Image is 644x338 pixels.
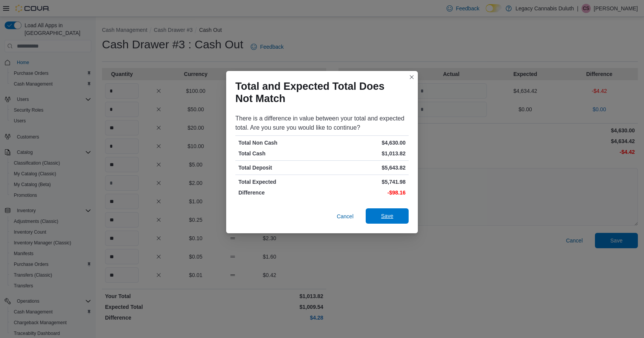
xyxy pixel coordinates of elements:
p: Total Non Cash [238,139,320,147]
h1: Total and Expected Total Does Not Match [235,80,402,105]
button: Closes this modal window [407,73,416,82]
p: $5,741.98 [324,178,406,186]
div: There is a difference in value between your total and expected total. Are you sure you would like... [235,114,409,132]
button: Cancel [333,209,356,224]
span: Cancel [337,213,353,220]
p: Difference [238,189,320,196]
p: Total Expected [238,178,320,186]
p: Total Deposit [238,164,320,171]
p: $5,643.82 [324,164,406,171]
p: -$98.16 [324,189,406,196]
p: $4,630.00 [324,139,406,147]
button: Save [366,208,409,224]
p: Total Cash [238,150,320,157]
span: Save [381,212,393,220]
p: $1,013.82 [324,150,406,157]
